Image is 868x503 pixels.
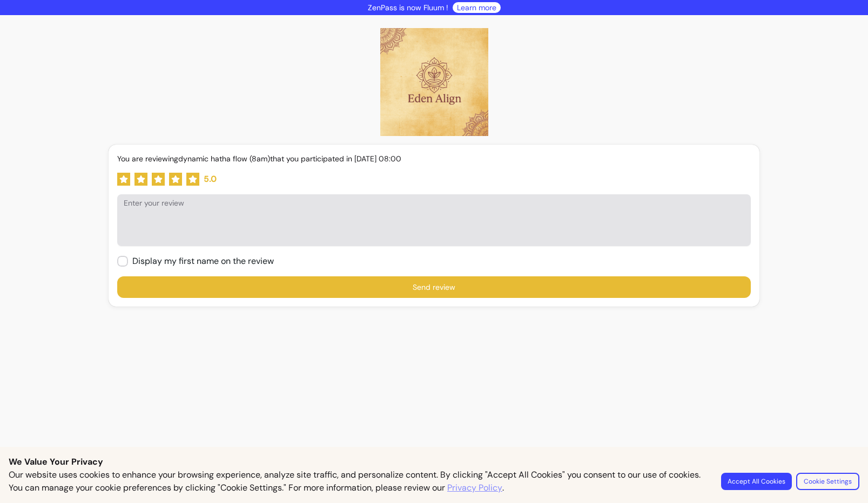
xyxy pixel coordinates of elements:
p: Our website uses cookies to enhance your browsing experience, analyze site traffic, and personali... [9,468,708,494]
p: You are reviewing dynamic hatha flow (8am) that you participated in [DATE] 08:00 [117,153,751,164]
img: Logo provider [380,28,488,136]
input: Display my first name on the review [117,250,283,272]
a: Privacy Policy [447,481,502,494]
button: Send review [117,276,751,298]
span: 5.0 [204,173,217,186]
button: Cookie Settings [796,473,859,490]
p: We Value Your Privacy [9,456,859,468]
p: ZenPass is now Fluum ! [368,2,448,13]
a: Learn more [457,2,496,13]
textarea: Enter your review [124,209,744,242]
button: Accept All Cookies [721,473,792,490]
